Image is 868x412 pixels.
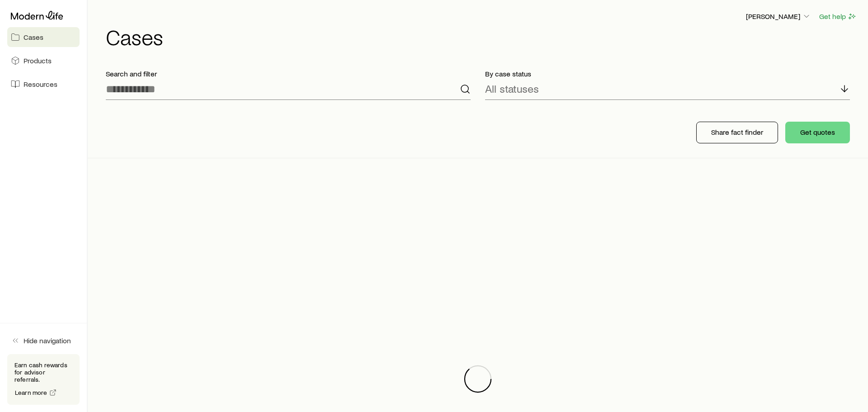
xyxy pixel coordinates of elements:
a: Cases [7,27,80,47]
span: Hide navigation [24,336,71,345]
button: [PERSON_NAME] [745,11,811,22]
button: Get quotes [785,122,850,143]
p: Share fact finder [711,128,763,137]
a: Resources [7,74,80,94]
p: Search and filter [106,69,471,78]
p: By case status [485,69,850,78]
p: All statuses [485,82,539,95]
span: Learn more [15,389,47,396]
p: Earn cash rewards for advisor referrals. [14,361,72,383]
div: Earn cash rewards for advisor referrals.Learn more [7,354,80,405]
span: Cases [24,33,43,42]
button: Get help [819,11,857,22]
h1: Cases [106,26,857,47]
span: Resources [24,80,57,89]
button: Hide navigation [7,331,80,350]
p: [PERSON_NAME] [746,12,811,21]
a: Products [7,51,80,71]
span: Products [24,56,52,65]
button: Share fact finder [696,122,778,143]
